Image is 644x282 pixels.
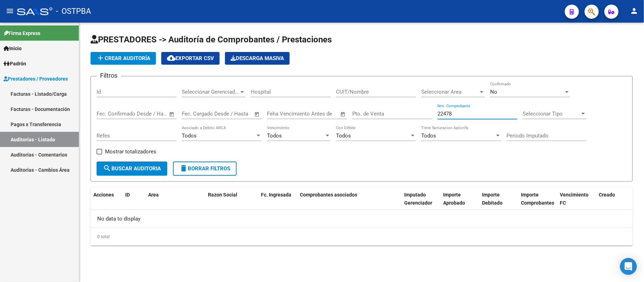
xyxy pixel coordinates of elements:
button: Open calendar [253,110,261,118]
datatable-header-cell: Comprobantes asociados [297,187,401,218]
input: Fecha fin [217,111,251,117]
span: Imputado Gerenciador [404,192,432,206]
span: Importe Aprobado [443,192,465,206]
datatable-header-cell: Importe Aprobado [440,187,479,218]
input: Fecha inicio [182,111,210,117]
div: Open Intercom Messenger [620,258,637,275]
button: Exportar CSV [161,52,220,65]
datatable-header-cell: Razon Social [205,187,258,218]
span: Acciones [93,192,114,198]
button: Crear Auditoría [91,52,156,65]
mat-icon: cloud_download [167,54,175,62]
datatable-header-cell: Fc. Ingresada [258,187,297,218]
datatable-header-cell: ID [122,187,145,218]
datatable-header-cell: Imputado Gerenciador [401,187,440,218]
span: Vencimiento FC [560,192,588,206]
span: Inicio [4,45,22,52]
span: Descarga Masiva [231,55,284,61]
span: Creado [599,192,615,198]
datatable-header-cell: Area [145,187,195,218]
h3: Filtros [97,71,121,81]
span: No [490,89,497,95]
span: PRESTADORES -> Auditoría de Comprobantes / Prestaciones [91,35,332,45]
span: ID [125,192,130,198]
button: Open calendar [168,110,176,118]
span: Todos [421,133,436,139]
span: Area [148,192,159,198]
datatable-header-cell: Creado [596,187,635,218]
app-download-masive: Descarga masiva de comprobantes (adjuntos) [225,52,290,65]
span: Mostrar totalizadores [105,147,156,156]
mat-icon: menu [6,7,14,15]
div: No data to display [91,210,633,228]
span: Buscar Auditoria [103,165,161,172]
span: Todos [267,133,282,139]
button: Borrar Filtros [173,161,237,176]
span: Seleccionar Area [421,89,478,95]
span: - OSTPBA [56,4,91,19]
span: Importe Debitado [482,192,503,206]
input: Fecha fin [132,111,166,117]
div: 0 total [91,228,633,246]
span: Exportar CSV [167,55,214,61]
span: Comprobantes asociados [300,192,357,198]
span: Importe Comprobantes [521,192,554,206]
span: Padrón [4,60,26,67]
input: Fecha inicio [97,111,125,117]
datatable-header-cell: Acciones [91,187,122,218]
mat-icon: person [630,7,638,15]
span: Borrar Filtros [179,165,230,172]
mat-icon: delete [179,164,188,172]
span: Seleccionar Tipo [523,111,580,117]
datatable-header-cell: Importe Debitado [479,187,518,218]
mat-icon: search [103,164,111,172]
span: Seleccionar Gerenciador [182,89,239,95]
button: Buscar Auditoria [97,161,167,176]
span: Prestadores / Proveedores [4,75,68,83]
datatable-header-cell: Vencimiento FC [557,187,596,218]
button: Open calendar [339,110,347,118]
span: Fc. Ingresada [261,192,291,198]
mat-icon: add [96,54,105,62]
datatable-header-cell: Importe Comprobantes [518,187,557,218]
span: Todos [336,133,351,139]
span: Crear Auditoría [96,55,150,61]
span: Todos [182,133,197,139]
button: Descarga Masiva [225,52,290,65]
span: Firma Express [4,29,40,37]
span: Razon Social [208,192,237,198]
